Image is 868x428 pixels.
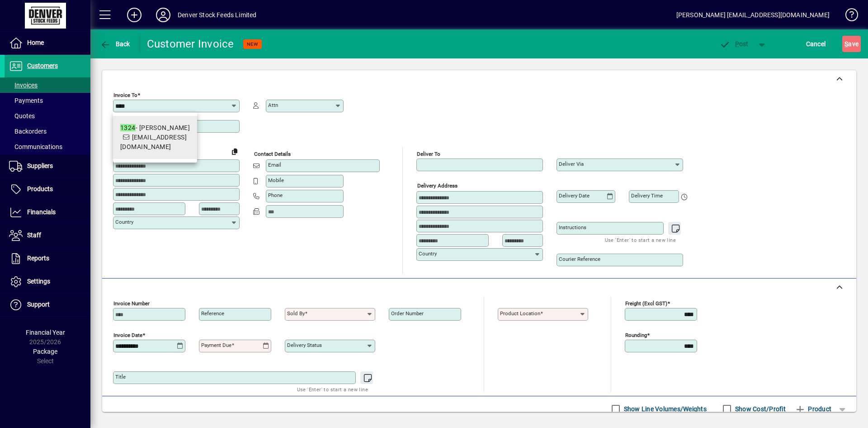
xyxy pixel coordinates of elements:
[5,178,90,201] a: Products
[113,92,137,98] mat-label: Invoice To
[676,8,830,22] div: [PERSON_NAME] [EMAIL_ADDRESS][DOMAIN_NAME]
[201,342,231,348] mat-label: Payment due
[9,143,62,150] span: Communications
[98,36,132,52] button: Back
[839,2,857,31] a: Knowledge Base
[27,162,53,169] span: Suppliers
[622,404,707,414] label: Show Line Volumes/Weights
[842,36,861,52] button: Save
[9,112,35,120] span: Quotes
[733,404,786,414] label: Show Cost/Profit
[287,310,305,317] mat-label: Sold by
[5,247,90,270] a: Reports
[9,97,43,104] span: Payments
[9,128,47,135] span: Backorders
[5,155,90,178] a: Suppliers
[795,402,831,416] span: Product
[120,123,190,133] div: - [PERSON_NAME]
[27,39,44,46] span: Home
[247,41,258,47] span: NEW
[149,7,178,23] button: Profile
[417,151,440,157] mat-label: Deliver To
[100,40,130,48] span: Back
[625,300,667,307] mat-label: Freight (excl GST)
[27,278,50,285] span: Settings
[227,144,242,159] button: Copy to Delivery address
[27,62,58,69] span: Customers
[90,36,140,52] app-page-header-button: Back
[113,332,142,338] mat-label: Invoice date
[5,224,90,247] a: Staff
[178,8,257,22] div: Denver Stock Feeds Limited
[735,40,739,48] span: P
[147,37,234,51] div: Customer Invoice
[719,40,749,48] span: ost
[268,102,278,108] mat-label: Attn
[120,134,187,150] span: [EMAIL_ADDRESS][DOMAIN_NAME]
[27,231,41,239] span: Staff
[5,270,90,293] a: Settings
[559,192,590,199] mat-label: Delivery date
[268,192,283,198] mat-label: Phone
[33,348,57,355] span: Package
[27,301,50,308] span: Support
[27,208,56,216] span: Financials
[559,161,584,167] mat-label: Deliver via
[559,256,600,262] mat-label: Courier Reference
[5,201,90,224] a: Financials
[287,342,322,348] mat-label: Delivery status
[115,219,133,225] mat-label: Country
[27,255,49,262] span: Reports
[631,192,663,199] mat-label: Delivery time
[5,293,90,316] a: Support
[115,374,126,380] mat-label: Title
[297,384,368,394] mat-hint: Use 'Enter' to start a new line
[5,124,90,139] a: Backorders
[5,108,90,124] a: Quotes
[844,40,848,48] span: S
[9,82,38,89] span: Invoices
[268,177,284,183] mat-label: Mobile
[5,139,90,154] a: Communications
[113,300,150,307] mat-label: Invoice number
[5,93,90,108] a: Payments
[605,235,676,245] mat-hint: Use 'Enter' to start a new line
[5,32,90,54] a: Home
[419,250,437,257] mat-label: Country
[715,36,753,52] button: Post
[391,310,424,317] mat-label: Order number
[113,116,197,159] mat-option: 1324 - KEN CURRIE
[844,37,859,51] span: ave
[625,332,647,338] mat-label: Rounding
[5,77,90,93] a: Invoices
[804,36,828,52] button: Cancel
[26,329,65,336] span: Financial Year
[268,162,281,168] mat-label: Email
[120,124,136,131] em: 1324
[559,224,586,231] mat-label: Instructions
[120,7,149,23] button: Add
[27,185,53,192] span: Products
[790,401,836,417] button: Product
[201,310,224,317] mat-label: Reference
[806,37,826,51] span: Cancel
[500,310,540,317] mat-label: Product location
